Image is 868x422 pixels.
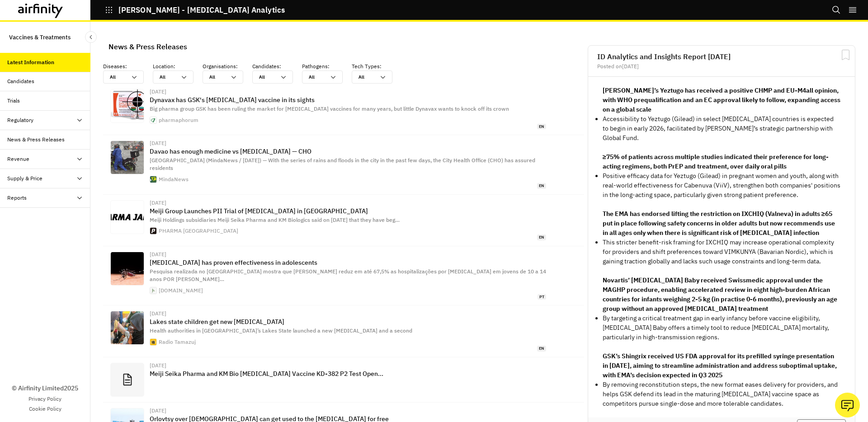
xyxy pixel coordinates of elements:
span: pt [538,294,546,300]
p: Accessibility to Yeztugo (Gilead) in select [MEDICAL_DATA] countries is expected to begin in earl... [603,114,840,143]
div: pharmaphorum [159,117,198,123]
div: [DATE] [150,200,546,206]
p: This stricter benefit-risk framing for IXCHIQ may increase operational complexity for providers a... [603,238,840,266]
div: MindaNews [159,177,189,182]
p: Diseases : [103,62,153,70]
button: Close Sidebar [85,31,97,43]
img: favicon.png [150,117,156,123]
div: Radio Tamazuj [159,339,196,345]
span: [GEOGRAPHIC_DATA] (MindaNews / [DATE]) — With the series of rains and floods in the city in the p... [150,157,535,171]
span: Pesquisa realizada no [GEOGRAPHIC_DATA] mostra que [PERSON_NAME] reduz em até 67,5% as hospitaliz... [150,268,546,282]
div: Candidates [7,77,34,85]
div: PHARMA [GEOGRAPHIC_DATA] [159,228,238,234]
div: Latest Information [7,58,54,66]
p: By removing reconstitution steps, the new format eases delivery for providers, and helps GSK defe... [603,380,840,408]
strong: The EMA has endorsed lifting the restriction on IXCHIQ (Valneva) in adults ≥65 put in place follo... [603,210,835,237]
img: 1000013331.jpg [111,311,144,344]
p: Positive efficacy data for Yeztugo (Gilead) in pregnant women and youth, along with real-world ef... [603,171,840,200]
span: en [537,183,546,189]
div: [DATE] [150,252,546,257]
img: beeldmerk-Tamazuj-1.png [150,339,156,345]
strong: GSK’s Shingrix received US FDA approval for its prefilled syringe presentation in [DATE], aiming ... [603,352,837,379]
a: [DATE]Meiji Group Launches PII Trial of [MEDICAL_DATA] in [GEOGRAPHIC_DATA]Meiji Holdings subsidi... [103,195,584,246]
div: [DATE] [150,89,546,94]
img: vacina-dengue.jpg [111,252,144,285]
span: Big pharma group GSK has been ruling the market for [MEDICAL_DATA] vaccines for many years, but l... [150,105,509,112]
div: Trials [7,97,20,105]
p: Davao has enough medicine vs [MEDICAL_DATA] — CHO [150,148,546,155]
a: Cookie Policy [29,405,61,413]
div: [DATE] [150,363,546,368]
p: Vaccines & Treatments [9,29,71,46]
a: [DATE]Dynavax has GSK's [MEDICAL_DATA] vaccine in its sightsBig pharma group GSK has been ruling ... [103,84,584,135]
button: Ask our analysts [835,393,860,417]
span: en [537,234,546,240]
span: Meiji Holdings subsidiaries Meiji Seika Pharma and KM Biologics said on [DATE] that they have beg… [150,216,400,223]
img: mindanews_logo_crop_2024.webp [150,176,156,183]
img: 22flood.jpg [111,141,144,174]
div: [DATE] [150,141,546,146]
div: Regulatory [7,116,33,124]
p: [MEDICAL_DATA] has proven effectiveness in adolescents [150,259,546,266]
a: Privacy Policy [28,395,61,403]
h2: ID Analytics and Insights Report [DATE] [597,53,846,60]
a: [DATE]Meiji Seika Pharma and KM Bio [MEDICAL_DATA] Vaccine KD-382 P2 Test Open... [103,357,584,403]
p: Meiji Seika Pharma and KM Bio [MEDICAL_DATA] Vaccine KD-382 P2 Test Open... [150,370,546,377]
div: Reports [7,194,27,202]
img: pharma_japan_logo_ogp.png [111,201,144,234]
span: Health authorities in [GEOGRAPHIC_DATA]’s Lakes State launched a new [MEDICAL_DATA] and a second [150,327,412,334]
strong: Novartis’ [MEDICAL_DATA] Baby received Swissmedic approval under the MAGHP procedure, enabling ac... [603,276,837,313]
p: Organisations : [203,62,252,70]
span: en [537,124,546,130]
button: [PERSON_NAME] - [MEDICAL_DATA] Analytics [105,2,285,18]
div: [DOMAIN_NAME] [159,288,203,293]
div: [DATE] [150,408,546,413]
a: [DATE]Lakes state children get new [MEDICAL_DATA]Health authorities in [GEOGRAPHIC_DATA]’s Lakes ... [103,305,584,357]
svg: Bookmark Report [840,49,851,61]
p: Tech Types : [352,62,401,70]
a: [DATE]Davao has enough medicine vs [MEDICAL_DATA] — CHO[GEOGRAPHIC_DATA] (MindaNews / [DATE]) — W... [103,135,584,194]
p: Dynavax has GSK's [MEDICAL_DATA] vaccine in its sights [150,96,546,103]
div: Supply & Price [7,174,42,183]
p: Candidates : [252,62,302,70]
div: Revenue [7,155,29,163]
p: Location : [153,62,203,70]
p: [PERSON_NAME] - [MEDICAL_DATA] Analytics [118,6,285,14]
div: Posted on [DATE] [597,64,846,69]
strong: [PERSON_NAME]’s Yeztugo has received a positive CHMP and EU-M4all opinion, with WHO prequalificat... [603,86,840,113]
strong: ≥75% of patients across multiple studies indicated their preference for long-acting regimens, bot... [603,153,829,170]
button: Search [832,2,841,18]
span: en [537,346,546,352]
img: cropped-WhatsApp-Image-2024-06-25-at-09.22.04-270x270.jpeg [150,287,156,294]
p: Pathogens : [302,62,352,70]
a: [DATE][MEDICAL_DATA] has proven effectiveness in adolescentsPesquisa realizada no [GEOGRAPHIC_DAT... [103,246,584,305]
p: © Airfinity Limited 2025 [12,384,78,393]
div: [DATE] [150,311,546,316]
img: apple-touch-icon.png [150,228,156,234]
div: News & Press Releases [108,40,187,53]
p: Meiji Group Launches PII Trial of [MEDICAL_DATA] in [GEOGRAPHIC_DATA] [150,207,546,215]
p: By targeting a critical treatment gap in early infancy before vaccine eligibility, [MEDICAL_DATA]... [603,314,840,342]
div: News & Press Releases [7,136,65,144]
p: Lakes state children get new [MEDICAL_DATA] [150,318,546,325]
img: Shingrix_sights_960x540.jpg [111,89,144,122]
